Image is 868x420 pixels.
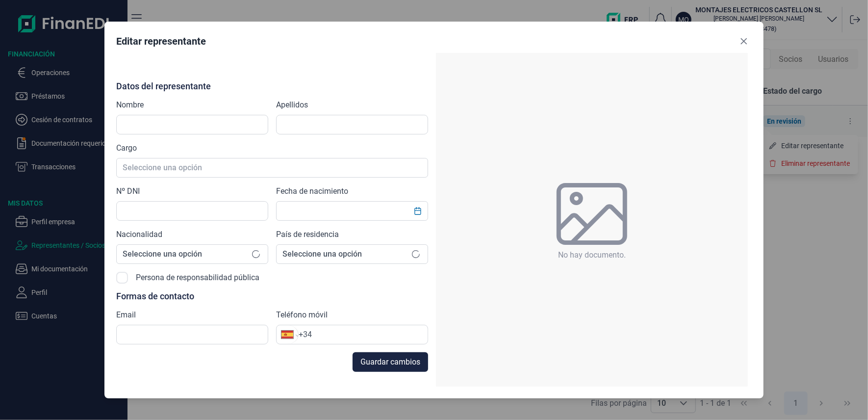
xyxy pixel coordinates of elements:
span: Seleccione una opción [117,158,404,177]
button: Guardar cambios [353,352,428,372]
label: Nº DNI [116,185,140,197]
button: Close [736,33,752,49]
span: Seleccione una opción [277,245,404,263]
label: Apellidos [276,99,308,111]
div: Seleccione una opción [404,158,428,177]
label: Nombre [116,99,144,111]
label: Cargo [116,142,137,154]
button: Choose Date [408,202,427,220]
div: Editar representante [116,34,206,48]
label: País de residencia [276,229,339,240]
p: Datos del representante [116,81,428,91]
label: Fecha de nacimiento [276,185,348,197]
label: Persona de responsabilidad pública [136,272,259,284]
span: Guardar cambios [360,356,420,368]
p: Formas de contacto [116,291,428,301]
div: Seleccione una opción [244,245,268,263]
label: Email [116,309,136,321]
div: Seleccione una opción [404,245,428,263]
span: No hay documento. [558,249,626,261]
label: Teléfono móvil [276,309,328,321]
span: Seleccione una opción [117,245,244,263]
label: Nacionalidad [116,229,162,240]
